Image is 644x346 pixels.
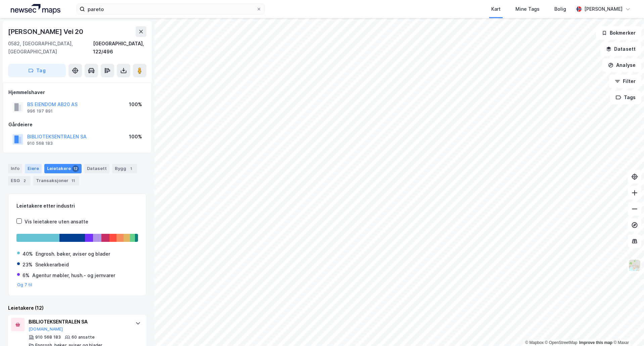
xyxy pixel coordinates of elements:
div: Transaksjoner [33,176,79,185]
div: 910 568 183 [27,141,53,146]
div: 996 197 891 [27,109,53,114]
button: Og 7 til [17,282,33,288]
div: 23% [22,261,33,269]
button: Bokmerker [596,26,641,40]
div: Mine Tags [515,5,540,13]
div: Eiere [25,164,42,173]
div: 100% [129,100,142,109]
img: Z [628,259,641,272]
div: 0582, [GEOGRAPHIC_DATA], [GEOGRAPHIC_DATA] [8,40,93,56]
div: 11 [70,177,77,184]
button: Analyse [602,58,641,72]
div: ESG [8,176,31,185]
div: 6% [22,271,30,279]
div: 60 ansatte [72,335,95,340]
div: 40% [22,250,33,258]
div: Vis leietakere uten ansatte [25,218,88,226]
div: Bygg [112,164,137,173]
div: Datasett [84,164,109,173]
button: Datasett [600,42,641,56]
button: [DOMAIN_NAME] [29,327,63,332]
div: Kart [491,5,501,13]
div: Gårdeiere [8,121,146,129]
input: Søk på adresse, matrikkel, gårdeiere, leietakere eller personer [85,4,256,14]
div: Leietakere etter industri [16,202,138,210]
a: OpenStreetMap [545,340,578,345]
button: Tag [8,64,66,77]
div: 1 [128,165,134,172]
div: [GEOGRAPHIC_DATA], 122/496 [93,40,146,56]
div: Hjemmelshaver [8,88,146,96]
button: Tags [610,91,641,104]
div: Engrosh. bøker, aviser og blader [36,250,110,258]
div: Leietakere (12) [8,304,146,312]
div: 910 568 183 [35,335,61,340]
div: Snekkerarbeid [35,261,69,269]
div: BIBLIOTEKSENTRALEN SA [29,318,129,326]
div: 12 [72,165,79,172]
div: Bolig [554,5,566,13]
div: Info [8,164,22,173]
div: Leietakere [44,164,82,173]
iframe: Chat Widget [610,314,644,346]
div: 100% [129,133,142,141]
div: 2 [21,177,28,184]
a: Mapbox [525,340,544,345]
button: Filter [609,75,641,88]
div: Agentur møbler, hush.- og jernvarer [32,271,115,279]
div: [PERSON_NAME] Vei 20 [8,26,85,37]
img: logo.a4113a55bc3d86da70a041830d287a7e.svg [11,4,60,14]
a: Improve this map [579,340,612,345]
div: [PERSON_NAME] [584,5,623,13]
